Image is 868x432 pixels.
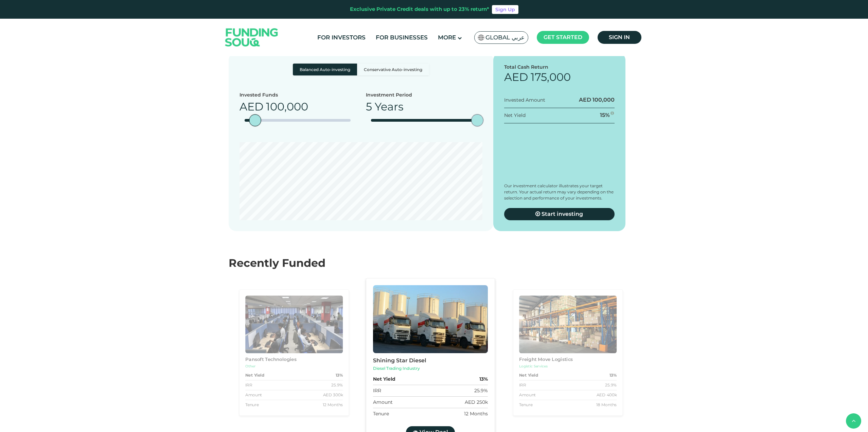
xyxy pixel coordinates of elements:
[492,5,518,14] a: Sign Up
[373,376,395,383] strong: Net Yield
[464,410,488,417] div: 12 Months
[240,100,263,113] span: AED
[519,402,533,408] div: Tenure
[579,97,591,103] span: AED
[229,256,325,270] span: Recently Funded
[485,34,525,41] span: Global عربي
[544,34,582,40] span: Get started
[531,70,571,84] span: 175,000
[592,97,615,103] span: 100,000
[293,64,429,75] div: Basic radio toggle button group
[245,296,342,353] img: Business Image
[373,365,488,371] div: Diesel Trading Industry
[504,97,545,104] div: Invested Amount
[245,356,342,363] div: Pansoft Technologies
[610,111,614,115] i: 15 forecasted net yield ~ 23% IRR
[331,382,343,388] div: 25.9%
[504,183,614,201] span: Our investment calculator illustrates your target return. Your actual return may vary depending o...
[266,100,308,113] span: 100,000
[373,285,488,353] img: Business Image
[438,34,456,41] span: More
[323,392,343,398] div: AED 300k
[240,91,308,99] div: Invested Funds
[600,112,605,118] span: 15
[519,392,536,398] div: Amount
[335,373,342,379] strong: 13%
[245,364,342,369] div: Other
[519,382,526,388] div: IRR
[371,119,477,122] tc-range-slider: date slider
[245,382,252,388] div: IRR
[373,399,392,406] div: Amount
[596,402,617,408] div: 18 Months
[504,112,526,118] span: Net Yield
[373,410,389,417] div: Tenure
[519,296,617,353] img: Business Image
[464,399,488,406] div: AED 250k
[316,32,367,43] a: For Investors
[245,392,262,398] div: Amount
[609,373,617,379] strong: 13%
[366,100,404,113] span: 5 Years
[504,70,528,84] span: AED
[373,387,381,394] div: IRR
[605,382,617,388] div: 25.9%
[605,112,610,118] span: %
[504,208,615,220] a: Start investing
[504,64,615,71] div: Total Cash Return
[542,211,583,217] span: Start investing
[598,31,641,44] a: Sign in
[846,413,861,429] button: back
[609,34,630,40] span: Sign in
[366,91,412,99] div: Investment Period
[357,64,429,75] label: Conservative Auto-investing
[519,373,538,379] strong: Net Yield
[597,392,617,398] div: AED 400k
[373,357,488,365] div: Shining Star Diesel
[245,402,259,408] div: Tenure
[218,20,285,55] img: Logo
[474,387,488,394] div: 25.9%
[374,32,429,43] a: For Businesses
[245,119,351,122] tc-range-slider: amount slider
[519,356,617,363] div: Freight Move Logistics
[478,35,484,40] img: SA Flag
[245,373,264,379] strong: Net Yield
[322,402,343,408] div: 12 Months
[479,376,488,383] strong: 13%
[293,64,357,75] label: Balanced Auto-investing
[519,364,617,369] div: Logistic Services
[350,5,489,13] div: Exclusive Private Credit deals with up to 23% return*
